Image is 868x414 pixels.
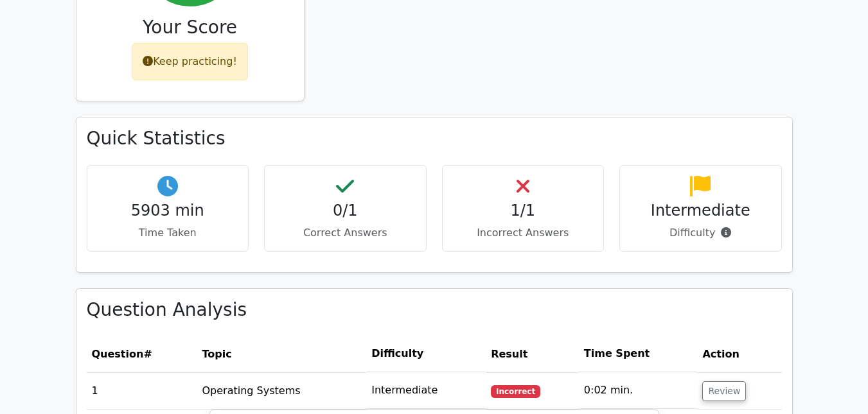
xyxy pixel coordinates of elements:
[98,202,238,220] h4: 5903 min
[453,225,594,241] p: Incorrect Answers
[366,372,486,409] td: Intermediate
[98,225,238,241] p: Time Taken
[92,348,144,360] span: Question
[275,202,416,220] h4: 0/1
[87,17,294,39] h3: Your Score
[579,372,698,409] td: 0:02 min.
[197,336,367,372] th: Topic
[275,225,416,241] p: Correct Answers
[197,372,367,409] td: Operating Systems
[702,381,746,401] button: Review
[453,202,594,220] h4: 1/1
[579,336,698,372] th: Time Spent
[87,372,197,409] td: 1
[630,225,771,241] p: Difficulty
[132,43,248,80] div: Keep practicing!
[87,299,782,321] h3: Question Analysis
[87,128,782,150] h3: Quick Statistics
[491,385,540,398] span: Incorrect
[630,202,771,220] h4: Intermediate
[366,336,486,372] th: Difficulty
[486,336,579,372] th: Result
[697,336,781,372] th: Action
[87,336,197,372] th: #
